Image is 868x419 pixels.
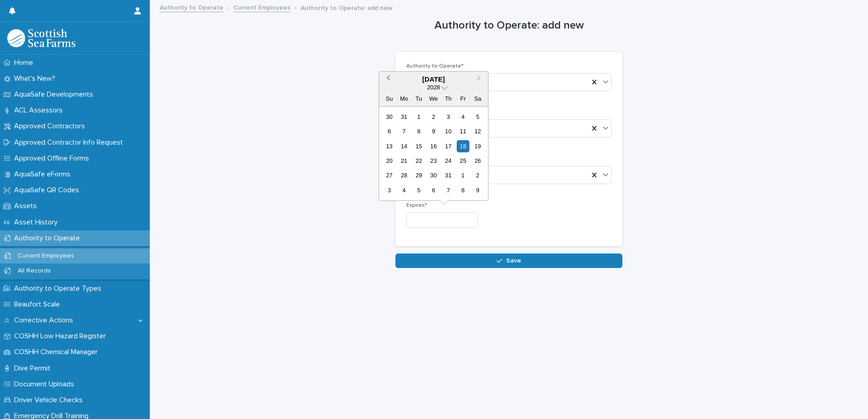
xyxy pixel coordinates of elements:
div: month 2028-08 [382,109,485,198]
div: Choose Sunday, August 13th, 2028 [383,140,395,152]
div: Choose Thursday, September 7th, 2028 [442,184,454,196]
div: Choose Tuesday, August 29th, 2028 [413,169,425,181]
p: Current Employees [10,252,81,260]
div: Choose Saturday, August 5th, 2028 [472,111,484,123]
a: Authority to Operate [160,2,223,12]
div: Choose Tuesday, August 22nd, 2028 [413,155,425,167]
div: Mo [398,93,410,105]
p: Authority to Operate [10,234,87,243]
p: COSHH Chemical Manager [10,348,105,356]
div: Choose Thursday, August 17th, 2028 [442,140,454,152]
div: Fr [457,93,469,105]
p: AquaSafe QR Codes [10,186,86,195]
p: AquaSafe Developments [10,90,100,99]
p: What's New? [10,74,63,83]
button: Save [395,253,622,268]
span: 2028 [427,84,440,91]
p: Driver Vehicle Checks [10,396,90,404]
div: We [427,93,439,105]
p: Document Uploads [10,380,81,389]
div: Choose Wednesday, September 6th, 2028 [427,184,439,196]
div: Choose Friday, September 8th, 2028 [457,184,469,196]
div: Choose Friday, September 1st, 2028 [457,169,469,181]
div: Choose Friday, August 11th, 2028 [457,125,469,137]
div: Choose Monday, July 31st, 2028 [398,111,410,123]
div: Choose Wednesday, August 16th, 2028 [427,140,439,152]
p: COSHH Low Hazard Register [10,332,113,341]
div: Choose Friday, August 25th, 2028 [457,155,469,167]
div: Choose Monday, August 14th, 2028 [398,140,410,152]
p: Asset History [10,218,65,227]
div: Choose Wednesday, August 9th, 2028 [427,125,439,137]
div: Tu [413,93,425,105]
p: Authority to Operate: add new [301,2,393,12]
p: Corrective Actions [10,316,80,325]
div: Choose Saturday, August 19th, 2028 [472,140,484,152]
button: Next Month [473,73,487,87]
div: Choose Tuesday, August 1st, 2028 [413,111,425,123]
div: Choose Saturday, September 2nd, 2028 [472,169,484,181]
div: Choose Tuesday, August 15th, 2028 [413,140,425,152]
p: Approved Contractor Info Request [10,138,130,147]
p: Home [10,58,40,67]
p: Dive Permit [10,364,58,373]
div: Choose Wednesday, August 2nd, 2028 [427,111,439,123]
div: Choose Saturday, September 9th, 2028 [472,184,484,196]
div: Choose Thursday, August 31st, 2028 [442,169,454,181]
div: Choose Thursday, August 10th, 2028 [442,125,454,137]
div: Su [383,93,395,105]
p: Beaufort Scale [10,300,67,309]
p: Authority to Operate Types [10,284,108,293]
div: Choose Saturday, August 26th, 2028 [472,155,484,167]
div: Choose Sunday, July 30th, 2028 [383,111,395,123]
p: Approved Offline Forms [10,154,96,163]
div: Choose Sunday, September 3rd, 2028 [383,184,395,196]
div: Choose Sunday, August 27th, 2028 [383,169,395,181]
div: Choose Saturday, August 12th, 2028 [472,125,484,137]
div: Choose Monday, August 28th, 2028 [398,169,410,181]
p: Approved Contractors [10,122,92,131]
div: Choose Tuesday, August 8th, 2028 [413,125,425,137]
div: Choose Friday, August 4th, 2028 [457,111,469,123]
div: Choose Thursday, August 3rd, 2028 [442,111,454,123]
div: Choose Sunday, August 6th, 2028 [383,125,395,137]
p: ACL Assessors [10,106,70,115]
div: Choose Thursday, August 24th, 2028 [442,155,454,167]
div: Choose Wednesday, August 30th, 2028 [427,169,439,181]
div: Sa [472,93,484,105]
p: All Records [10,267,58,275]
div: Choose Tuesday, September 5th, 2028 [413,184,425,196]
span: Save [506,258,521,264]
div: Choose Monday, August 7th, 2028 [398,125,410,137]
span: Authority to Operate [406,63,464,69]
div: Choose Monday, September 4th, 2028 [398,184,410,196]
button: Previous Month [380,73,395,87]
div: Choose Friday, August 18th, 2028 [457,140,469,152]
p: Assets [10,202,44,210]
div: Th [442,93,454,105]
div: [DATE] [379,75,488,83]
div: Choose Monday, August 21st, 2028 [398,155,410,167]
a: Current Employees [233,2,291,12]
div: Choose Sunday, August 20th, 2028 [383,155,395,167]
span: Expires [406,203,427,208]
img: bPIBxiqnSb2ggTQWdOVV [7,29,75,47]
div: Choose Wednesday, August 23rd, 2028 [427,155,439,167]
h1: Authority to Operate: add new [395,19,622,32]
p: AquaSafe eForms [10,170,78,179]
